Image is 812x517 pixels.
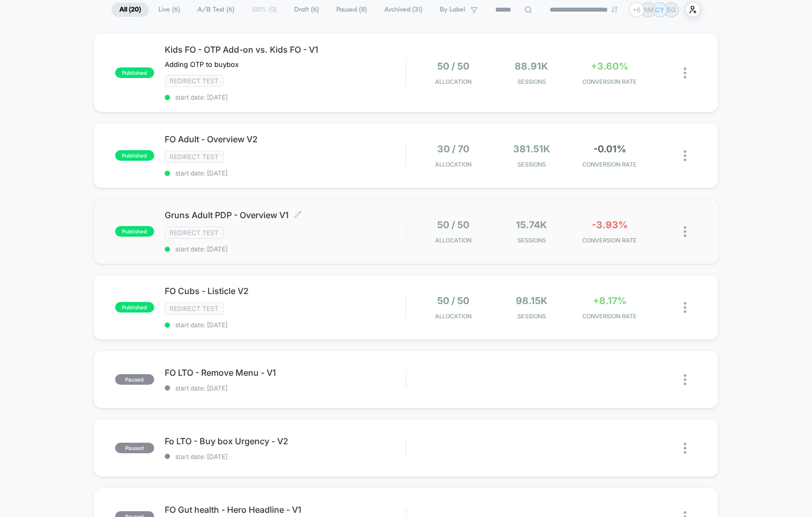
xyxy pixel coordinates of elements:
span: CONVERSION RATE [573,313,646,320]
span: FO Adult - Overview V2 [165,134,405,144]
span: start date: [DATE] [165,245,405,253]
span: By Label [440,6,465,14]
span: 98.15k [516,295,547,306]
span: start date: [DATE] [165,384,405,392]
span: paused [115,443,154,453]
span: -3.93% [592,219,628,230]
span: Sessions [495,237,568,244]
span: 30 / 70 [437,143,469,154]
span: published [115,67,154,78]
span: start date: [DATE] [165,453,405,461]
span: FO LTO - Remove Menu - V1 [165,367,405,378]
span: Fo LTO - Buy box Urgency - V2 [165,436,405,446]
span: Sessions [495,161,568,168]
span: Redirect Test [165,303,223,315]
span: A/B Test ( 6 ) [190,3,242,17]
span: Archived ( 31 ) [376,3,430,17]
span: Allocation [435,161,471,168]
span: 381.51k [513,143,550,154]
span: published [115,302,154,313]
img: close [684,374,686,385]
div: + 6 [629,2,644,17]
span: FO Gut health - Hero Headline - V1 [165,504,405,515]
span: Adding OTP to buybox [165,60,239,69]
span: 50 / 50 [437,219,469,230]
span: CONVERSION RATE [573,161,646,168]
span: Kids FO - OTP Add-on vs. Kids FO - V1 [165,44,405,55]
span: 15.74k [516,219,547,230]
span: published [115,150,154,161]
span: Redirect Test [165,151,223,163]
span: 50 / 50 [437,295,469,306]
span: Allocation [435,78,471,85]
p: NM [643,6,654,14]
img: close [684,226,686,237]
img: close [684,150,686,161]
span: paused [115,374,154,385]
span: published [115,226,154,237]
span: Live ( 6 ) [150,3,188,17]
p: SG [667,6,676,14]
span: All ( 20 ) [111,3,149,17]
span: 88.91k [515,61,548,72]
span: Allocation [435,237,471,244]
p: CY [655,6,664,14]
span: Gruns Adult PDP - Overview V1 [165,210,405,220]
span: CONVERSION RATE [573,78,646,85]
span: Draft ( 6 ) [286,3,327,17]
span: 50 / 50 [437,61,469,72]
span: Sessions [495,78,568,85]
img: end [611,6,618,13]
img: close [684,302,686,313]
span: CONVERSION RATE [573,237,646,244]
span: -0.01% [593,143,626,154]
span: Sessions [495,313,568,320]
span: Paused ( 8 ) [328,3,375,17]
span: start date: [DATE] [165,169,405,177]
span: Redirect Test [165,75,223,87]
span: Allocation [435,313,471,320]
span: +8.17% [593,295,627,306]
span: +3.60% [591,61,628,72]
span: FO Cubs - Listicle V2 [165,286,405,296]
span: Redirect Test [165,227,223,239]
img: close [684,67,686,79]
span: start date: [DATE] [165,93,405,101]
span: start date: [DATE] [165,321,405,329]
img: close [684,443,686,454]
